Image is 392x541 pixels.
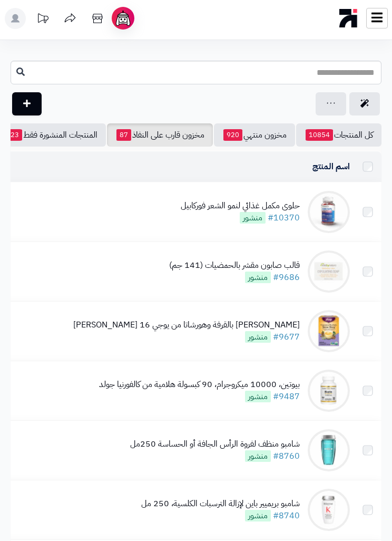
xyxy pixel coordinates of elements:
a: #9686 [273,271,300,284]
img: حلوى مكمل غذائي لنمو الشعر فوركابيل [308,191,350,233]
span: منشور [245,272,271,283]
span: 10854 [306,129,333,141]
a: #9677 [273,331,300,343]
a: كل المنتجات10854 [296,123,381,147]
img: شاي يوغي بالقرفة وهورشاتا من يوجي 16 كيس شاي [308,310,350,352]
a: #8760 [273,450,300,462]
div: شامبو منظف لفروة الرأس الجافة أو الحساسة 250مل [130,438,300,450]
a: تحديثات المنصة [30,8,56,32]
a: #9487 [273,390,300,403]
span: 87 [116,129,131,141]
img: ai-face.png [114,9,132,27]
span: منشور [245,510,271,521]
a: #10370 [268,211,300,224]
img: شامبو بريميير باين لإزالة الترسبات الكلسية، 250 مل [308,489,350,531]
span: منشور [245,391,271,402]
img: قالب صابون مقشر بالحمضيات (141 جم) [308,250,350,293]
span: منشور [245,450,271,462]
span: 920 [223,129,242,141]
div: [PERSON_NAME] بالقرفة وهورشاتا من يوجي 16 [PERSON_NAME] [73,319,300,331]
a: #8740 [273,509,300,522]
img: شامبو منظف لفروة الرأس الجافة أو الحساسة 250مل [308,429,350,471]
img: logo-mobile.png [339,6,358,30]
a: مخزون منتهي920 [214,123,295,147]
img: بيوتين، 10000 ميكروجرام، 90 كبسولة هلامية من كالفورنيا جولد [308,370,350,412]
div: قالب صابون مقشر بالحمضيات (141 جم) [169,259,300,272]
span: منشور [245,331,271,343]
a: اسم المنتج [312,160,350,173]
div: شامبو بريميير باين لإزالة الترسبات الكلسية، 250 مل [141,498,300,510]
div: بيوتين، 10000 ميكروجرام، 90 كبسولة هلامية من كالفورنيا جولد [99,379,300,391]
div: حلوى مكمل غذائي لنمو الشعر فوركابيل [181,200,300,212]
span: منشور [240,212,266,224]
a: مخزون قارب على النفاذ87 [107,123,213,147]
